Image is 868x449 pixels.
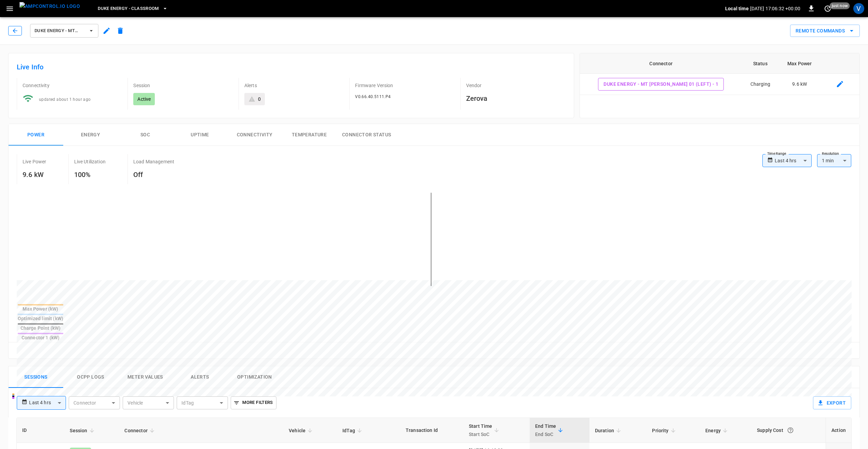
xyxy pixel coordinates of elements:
button: Optimization [227,366,282,388]
span: End TimeEnd SoC [535,422,565,438]
button: Power [9,124,63,146]
span: Energy [705,426,730,435]
p: [DATE] 17:06:32 +00:00 [750,5,800,12]
button: Energy [63,124,118,146]
th: Transaction Id [400,418,463,443]
button: Duke Energy - Classroom [95,2,171,15]
span: just now [830,2,850,9]
span: Vehicle [289,426,314,435]
span: Start TimeStart SoC [469,422,501,438]
button: SOC [118,124,173,146]
th: Max Power [778,53,820,74]
h6: 9.6 kW [23,169,46,180]
h6: Off [133,169,174,180]
button: Meter Values [118,366,173,388]
p: Start SoC [469,430,492,438]
div: Last 4 hrs [775,154,812,167]
td: Charging [742,74,778,95]
p: Session [133,82,233,89]
th: Action [826,418,851,443]
span: Priority [652,426,677,435]
button: Ocpp logs [63,366,118,388]
div: 1 min [817,154,851,167]
button: The cost of your charging session based on your supply rates [784,424,797,436]
p: Load Management [133,158,174,165]
button: Temperature [282,124,337,146]
button: Alerts [173,366,227,388]
h6: Live Info [17,62,566,72]
p: Alerts [244,82,344,89]
button: Uptime [173,124,227,146]
label: Resolution [822,151,839,157]
button: Export [813,396,851,409]
div: 0 [258,96,261,103]
img: ampcontrol.io logo [19,2,80,11]
span: Session [70,426,96,435]
th: Status [742,53,778,74]
div: profile-icon [853,3,864,14]
table: connector table [580,53,859,95]
div: Supply Cost [757,424,820,436]
button: Connectivity [227,124,282,146]
span: V0.66.40.5111.P4 [355,94,391,99]
p: End SoC [535,430,556,438]
button: More Filters [231,396,276,409]
span: updated about 1 hour ago [39,97,91,102]
button: set refresh interval [822,3,833,14]
div: End Time [535,422,556,438]
div: Last 4 hrs [29,396,66,409]
span: Connector [124,426,156,435]
span: Duke Energy - Classroom [98,5,159,13]
p: Local time [725,5,749,12]
span: IdTag [342,426,364,435]
label: Time Range [767,151,786,157]
th: ID [17,418,64,443]
p: Live Power [23,158,46,165]
th: Connector [580,53,742,74]
button: Duke Energy - Mt [PERSON_NAME] 01 (Left) [30,24,98,38]
button: Connector Status [337,124,396,146]
div: remote commands options [790,25,860,37]
button: Remote Commands [790,25,860,37]
h6: 100% [74,169,106,180]
button: Sessions [9,366,63,388]
td: 9.6 kW [778,74,820,95]
span: Duke Energy - Mt [PERSON_NAME] 01 (Left) [35,27,85,35]
span: Duration [595,426,623,435]
p: Live Utilization [74,158,106,165]
p: Vendor [466,82,566,89]
h6: Zerova [466,93,566,104]
p: Connectivity [23,82,122,89]
p: Firmware Version [355,82,455,89]
button: Duke Energy - Mt [PERSON_NAME] 01 (Left) - 1 [598,78,724,91]
p: Active [137,96,151,103]
div: Start Time [469,422,492,438]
